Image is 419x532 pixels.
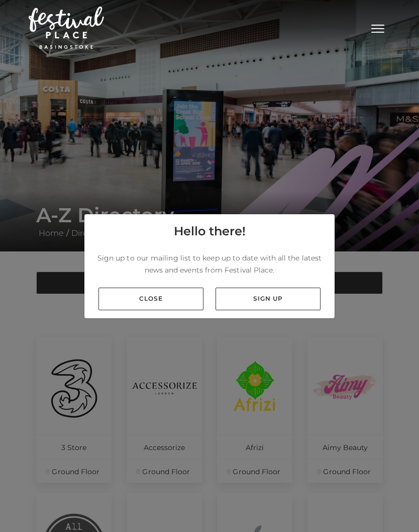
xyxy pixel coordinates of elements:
p: Sign up to our mailing list to keep up to date with all the latest news and events from Festival ... [92,252,327,276]
a: Close [98,288,203,310]
button: Toggle navigation [365,20,390,35]
img: Festival Place Logo [29,7,104,49]
h4: Hello there! [174,222,246,240]
a: Sign up [216,288,321,310]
